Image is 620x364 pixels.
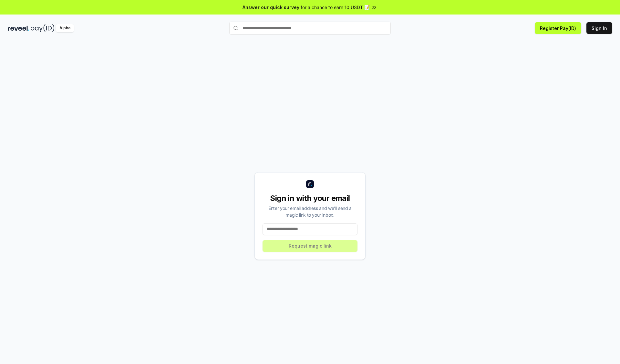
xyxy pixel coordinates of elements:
button: Sign In [586,22,612,34]
img: reveel_dark [8,24,29,32]
img: logo_small [306,180,314,188]
button: Register Pay(ID) [535,22,581,34]
div: Sign in with your email [263,193,357,203]
div: Alpha [56,24,74,32]
span: Answer our quick survey [243,4,299,11]
img: pay_id [31,24,55,32]
div: Enter your email address and we’ll send a magic link to your inbox. [263,205,357,218]
span: for a chance to earn 10 USDT 📝 [301,4,370,11]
